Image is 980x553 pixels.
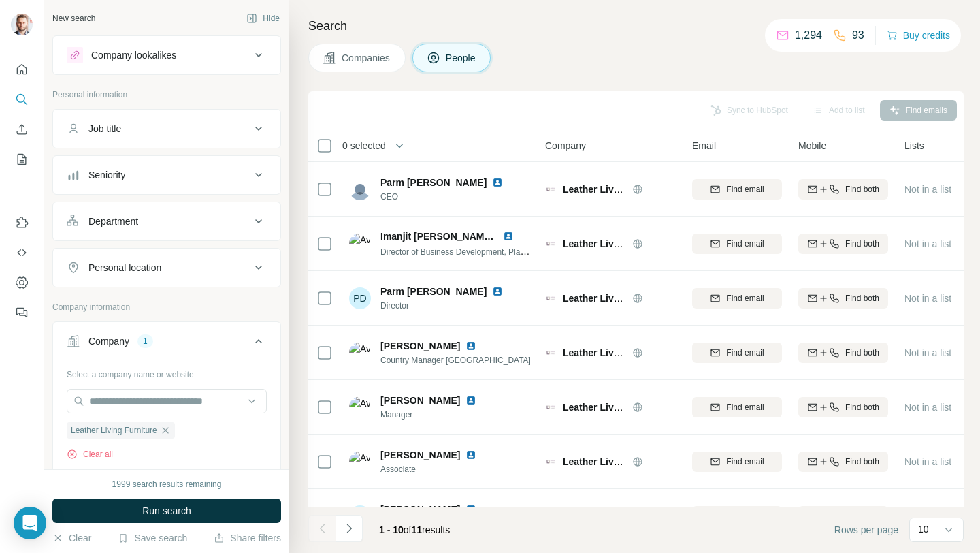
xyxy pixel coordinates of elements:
button: Seniority [53,159,280,191]
button: Find both [798,179,888,200]
span: Country Manager [GEOGRAPHIC_DATA] [380,354,530,366]
button: My lists [11,147,33,172]
span: Find email [726,347,764,359]
span: Find both [845,238,879,250]
span: Parm [PERSON_NAME] [380,285,487,298]
span: 11 [412,524,423,535]
img: Logo of Leather Living Furniture [545,293,556,304]
img: Logo of Leather Living Furniture [545,184,556,195]
button: Find both [798,288,888,309]
span: Associate [380,463,493,475]
p: Company information [52,301,281,313]
button: Run search [52,499,281,523]
div: Open Intercom Messenger [14,507,46,539]
span: Parm [PERSON_NAME] [380,176,487,189]
button: Use Surfe API [11,240,33,265]
span: Find email [726,183,764,195]
button: Clear [52,531,91,545]
span: Imanjit [PERSON_NAME] [PERSON_NAME] [380,231,576,242]
div: Personal location [88,261,161,274]
button: Find both [798,343,888,363]
button: Find both [798,234,888,254]
span: [PERSON_NAME] [380,339,460,353]
button: Find email [692,179,782,200]
span: [PERSON_NAME] [380,394,460,407]
span: 1 - 10 [379,524,404,535]
div: Company lookalikes [91,48,176,62]
span: CEO [380,191,519,203]
button: Job title [53,112,280,145]
span: Leather Living Furniture [563,402,672,413]
span: Mobile [798,139,826,153]
img: Avatar [11,14,33,35]
span: Director [380,300,519,312]
div: Select a company name or website [67,363,267,381]
img: Logo of Leather Living Furniture [545,402,556,413]
button: Find email [692,288,782,309]
div: 1 [137,335,153,347]
div: Seniority [88,168,125,182]
button: Quick start [11,57,33,82]
img: Avatar [349,233,371,255]
img: Avatar [349,342,371,364]
button: Find email [692,452,782,472]
button: Find email [692,343,782,363]
span: Leather Living Furniture [563,347,672,358]
button: Dashboard [11,270,33,295]
span: Find email [726,292,764,304]
span: Not in a list [904,293,951,304]
span: Run search [142,504,191,518]
span: 0 selected [342,139,386,153]
span: Not in a list [904,402,951,413]
span: Rows per page [834,523,898,537]
span: Not in a list [904,238,951,249]
span: Find both [845,456,879,468]
button: Feedback [11,300,33,325]
img: Logo of Leather Living Furniture [545,347,556,358]
span: People [446,51,477,65]
p: Personal information [52,89,281,101]
h4: Search [308,16,964,35]
p: 1,294 [795,27,822,44]
span: Find both [845,183,879,195]
span: Email [692,139,716,153]
img: LinkedIn logo [465,341,476,351]
img: Avatar [349,178,371,200]
button: Find both [798,397,888,417]
img: LinkedIn logo [492,177,503,188]
img: Avatar [349,396,371,418]
span: Companies [342,51,391,65]
button: Enrich CSV [11,117,33,142]
div: MK [349,505,371,527]
button: Find email [692,234,782,254]
img: LinkedIn logo [492,286,503,297]
img: LinkedIn logo [465,449,476,460]
span: Leather Living Furniture [563,238,672,249]
button: Company lookalikes [53,39,280,72]
div: 1999 search results remaining [112,478,222,490]
img: Avatar [349,451,371,473]
button: Share filters [214,531,281,545]
span: [PERSON_NAME] [380,503,460,516]
span: [PERSON_NAME] [380,448,460,462]
button: Find email [692,506,782,526]
span: Not in a list [904,456,951,467]
button: Search [11,87,33,112]
span: Find email [726,401,764,413]
button: Company1 [53,325,280,363]
span: Find both [845,401,879,413]
img: LinkedIn logo [465,395,476,406]
img: Logo of Leather Living Furniture [545,456,556,467]
span: Not in a list [904,347,951,358]
button: Save search [118,531,187,545]
p: 10 [918,522,929,536]
div: Department [88,215,138,228]
span: of [404,524,412,535]
img: LinkedIn logo [465,504,476,515]
span: Director of Business Development, Planning and Operations [380,246,598,257]
button: Clear all [67,448,113,460]
div: Company [88,334,129,348]
span: Manager [380,409,493,421]
button: Find both [798,506,888,526]
p: 93 [852,27,864,44]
